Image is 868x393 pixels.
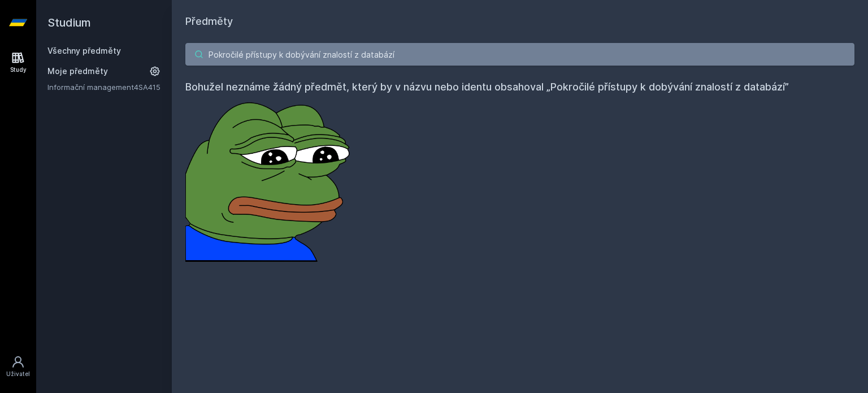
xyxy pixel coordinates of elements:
a: Uživatel [2,349,34,384]
h1: Předměty [185,14,854,29]
a: 4SA415 [134,83,160,92]
span: Moje předměty [47,66,108,77]
h4: Bohužel neznáme žádný předmět, který by v názvu nebo identu obsahoval „Pokročilé přístupy k dobýv... [185,79,854,95]
img: error_picture.png [185,95,355,262]
a: Study [2,45,34,80]
a: Informační management [47,81,134,93]
div: Uživatel [6,370,30,378]
a: Všechny předměty [47,46,121,55]
div: Study [10,66,27,74]
input: Název nebo ident předmětu… [185,43,854,66]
